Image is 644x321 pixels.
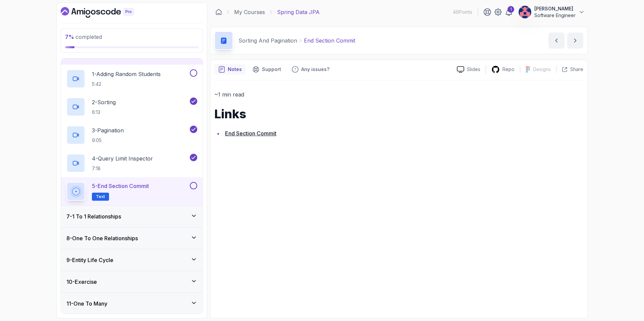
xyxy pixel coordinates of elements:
[66,69,197,88] button: 1-Adding Random Students5:42
[66,154,197,173] button: 4-Query Limit Inspector7:18
[505,8,513,16] a: 1
[234,8,265,16] a: My Courses
[61,228,203,249] button: 8-One To One Relationships
[570,66,583,73] p: Share
[66,98,197,116] button: 2-Sorting6:13
[262,66,281,73] p: Support
[61,271,203,293] button: 10-Exercise
[66,212,121,220] h3: 7 - 1 To 1 Relationships
[249,64,285,75] button: Support button
[288,64,333,75] button: Feedback button
[518,5,585,19] button: user profile image[PERSON_NAME]Software Engineer
[534,12,576,19] p: Software Engineer
[61,206,203,227] button: 7-1 To 1 Relationships
[556,66,583,73] button: Share
[92,81,161,87] p: 5:42
[66,126,197,144] button: 3-Pagination9:05
[507,6,514,13] div: 1
[66,300,107,308] h3: 11 - One To Many
[519,6,531,18] img: user profile image
[534,5,576,12] p: [PERSON_NAME]
[451,66,486,73] a: Slides
[92,109,116,116] p: 6:13
[277,8,320,16] p: Spring Data JPA
[66,182,197,201] button: 5-End Section CommitText
[61,249,203,271] button: 9-Entity Life Cycle
[238,37,297,45] p: Sorting And Pagination
[61,293,203,314] button: 11-One To Many
[65,34,74,40] span: 7 %
[567,33,583,49] button: next content
[486,65,520,74] a: Repo
[215,9,222,15] a: Dashboard
[92,137,124,144] p: 9:05
[533,66,551,73] p: Designs
[66,278,97,286] h3: 10 - Exercise
[92,98,116,106] p: 2 - Sorting
[467,66,480,73] p: Slides
[65,34,102,40] span: completed
[92,154,153,163] p: 4 - Query Limit Inspector
[92,126,124,134] p: 3 - Pagination
[228,66,242,73] p: Notes
[66,234,138,242] h3: 8 - One To One Relationships
[96,194,105,199] span: Text
[66,256,113,264] h3: 9 - Entity Life Cycle
[214,64,246,75] button: notes button
[301,66,329,73] p: Any issues?
[92,165,153,172] p: 7:18
[92,70,161,78] p: 1 - Adding Random Students
[214,90,583,99] p: ~1 min read
[548,33,565,49] button: previous content
[61,7,149,18] a: Dashboard
[304,37,355,45] p: End Section Commit
[225,130,276,137] a: End Section Commit
[92,182,149,190] p: 5 - End Section Commit
[453,9,472,15] p: 46 Points
[214,107,583,121] h1: Links
[502,66,515,73] p: Repo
